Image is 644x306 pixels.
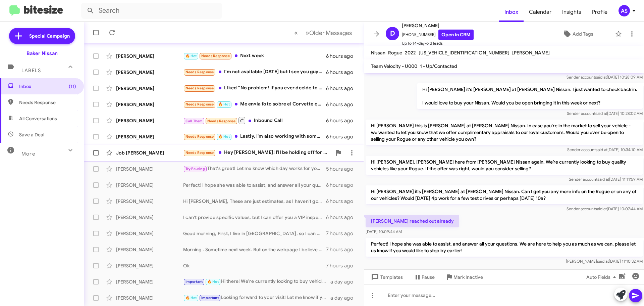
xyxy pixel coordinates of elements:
p: Hi [PERSON_NAME]. [PERSON_NAME] here from [PERSON_NAME] Nissan again. We’re currently looking to ... [366,156,643,175]
span: Sender account [DATE] 10:28:09 AM [567,75,643,80]
span: said at [597,177,609,182]
a: Special Campaign [9,28,75,44]
div: 6 hours ago [326,101,359,108]
button: Next [302,26,356,40]
span: Add Tags [573,28,593,40]
a: Insights [557,2,587,22]
span: said at [595,206,607,211]
div: I can't provide specific values, but I can offer you a VIP inspection to determine your vehicle's... [183,214,326,221]
div: [PERSON_NAME] [116,182,183,188]
div: That's great! Let me know which day works for you next week, and we can set up an appointment to ... [183,165,326,173]
div: [PERSON_NAME] [116,295,183,301]
div: Perfect! I hope she was able to assist, and answer all your questions. We are here to help you as... [183,182,326,188]
div: [PERSON_NAME] [116,53,183,59]
div: 6 hours ago [326,69,359,76]
div: 6 hours ago [326,214,359,221]
span: Mark Inactive [453,271,483,283]
div: 6 hours ago [326,53,359,59]
span: 🔥 Hot [218,134,230,139]
a: Open in CRM [438,30,474,40]
span: Important [201,296,219,300]
span: [PHONE_NUMBER] [402,30,474,40]
div: [PERSON_NAME] [116,230,183,237]
span: [DATE] 10:09:44 AM [366,229,402,234]
span: Sender account [DATE] 10:28:02 AM [567,111,643,116]
div: Job [PERSON_NAME] [116,149,183,156]
p: Perfect! I hope she was able to assist, and answer all your questions. We are here to help you as... [366,238,643,257]
p: Hi [PERSON_NAME] this is [PERSON_NAME] at [PERSON_NAME] Nissan. In case you're in the market to s... [366,120,643,145]
button: Previous [290,26,302,40]
span: Needs Response [207,119,236,123]
span: [US_VEHICLE_IDENTIFICATION_NUMBER] [419,50,509,56]
span: 🔥 Hot [185,296,197,300]
span: 🔥 Hot [185,54,197,58]
span: [PERSON_NAME] [512,50,550,56]
div: Hey [PERSON_NAME]! I'll be holding off for a bit thanks for reaching out [183,149,332,157]
div: [PERSON_NAME] [116,166,183,172]
span: Pause [422,271,435,283]
span: Needs Response [185,150,214,155]
span: 2022 [405,50,416,56]
span: More [21,151,35,157]
div: Liked “No problem! If you ever decide to sell your vehicle, feel free to reach out. We'd be happy... [183,84,326,92]
span: Team Velocity - U000 [371,63,417,69]
span: Templates [370,271,403,283]
div: 5 hours ago [326,166,359,172]
span: 🔥 Hot [218,102,230,106]
span: Needs Response [185,86,214,90]
a: Inbox [499,2,524,22]
span: 🔥 Hot [207,279,219,284]
span: Needs Response [19,99,76,106]
span: Rogue [388,50,402,56]
span: Sender account [DATE] 11:11:59 AM [569,177,643,182]
div: [PERSON_NAME] [116,214,183,221]
span: 1 - Up/Contacted [420,63,457,69]
span: D [390,28,395,39]
button: Templates [364,271,408,283]
a: Calendar [524,2,557,22]
a: Profile [587,2,613,22]
div: AS [619,5,630,16]
span: Save a Deal [19,131,44,138]
span: Call Them [185,119,203,123]
div: [PERSON_NAME] [116,85,183,92]
span: said at [595,75,607,80]
div: I'm not available [DATE] but I see you guys have a blue 2020 Honda civic ex that was nice [183,68,326,76]
span: Needs Response [185,70,214,74]
button: Mark Inactive [440,271,488,283]
input: Search [81,3,222,19]
nav: Page navigation example [290,26,356,40]
span: (11) [69,83,76,90]
span: [PERSON_NAME] [DATE] 11:10:32 AM [566,259,643,264]
div: [PERSON_NAME] [116,198,183,205]
p: Hi [PERSON_NAME] it's [PERSON_NAME] at [PERSON_NAME] Nissan. Can I get you any more info on the R... [366,185,643,204]
span: said at [597,259,609,264]
div: 7 hours ago [326,246,359,253]
span: Sender account [DATE] 10:34:10 AM [567,147,643,152]
span: said at [596,147,607,152]
div: Next week [183,52,326,60]
div: a day ago [330,295,359,301]
button: Add Tags [543,28,612,40]
span: Needs Response [185,134,214,139]
p: Hi [PERSON_NAME] it's [PERSON_NAME] at [PERSON_NAME] Nissan. I just wanted to check back in. I wo... [417,83,643,109]
div: Inbound Call [183,116,326,125]
div: 6 hours ago [326,182,359,188]
div: 7 hours ago [326,262,359,269]
div: [PERSON_NAME] [116,278,183,285]
span: Inbox [19,83,76,90]
button: Pause [408,271,440,283]
div: Ok [183,262,326,269]
div: 6 hours ago [326,198,359,205]
div: Lastly, I'm also working with someone at [PERSON_NAME] Nissan for either an Acura or Murano SUV's. [183,133,326,140]
span: Special Campaign [29,33,70,39]
div: 7 hours ago [326,230,359,237]
div: [PERSON_NAME] [116,133,183,140]
div: Looking forward to your visit! Let me know if you have any questions in the meantime. [183,294,330,302]
span: Older Messages [309,29,352,37]
span: Nissan [371,50,385,56]
div: Me envía foto sobre el Corvette que escribí [183,100,326,108]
